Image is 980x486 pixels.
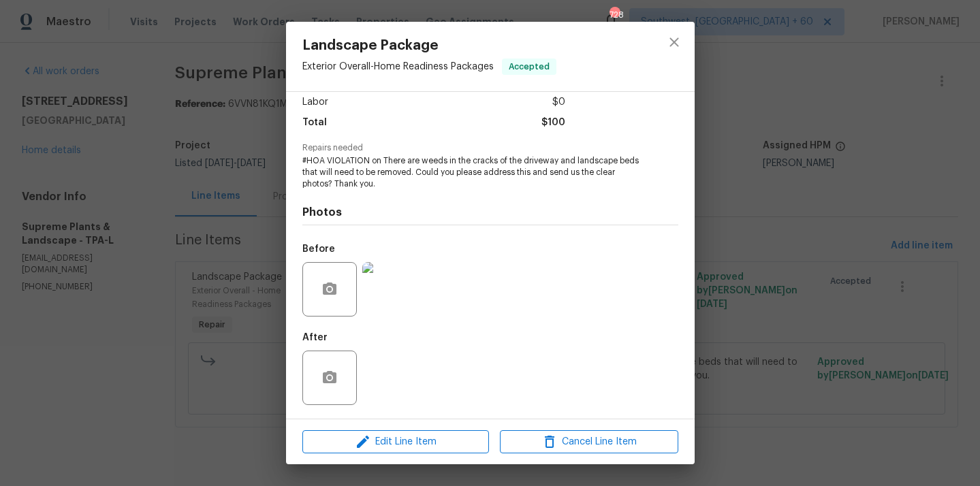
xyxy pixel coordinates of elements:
[302,113,327,133] span: Total
[302,62,494,71] span: Exterior Overall - Home Readiness Packages
[302,38,556,53] span: Landscape Package
[610,8,619,22] div: 728
[500,430,678,454] button: Cancel Line Item
[302,206,678,219] h4: Photos
[504,434,674,451] span: Cancel Line Item
[302,430,489,454] button: Edit Line Item
[302,93,328,112] span: Labor
[302,333,328,342] h5: After
[658,26,691,59] button: close
[302,244,335,254] h5: Before
[552,93,565,112] span: $0
[503,60,555,74] span: Accepted
[541,113,565,133] span: $100
[302,155,641,189] span: #HOA VIOLATION on There are weeds in the cracks of the driveway and landscape beds that will need...
[306,434,485,451] span: Edit Line Item
[302,144,678,152] span: Repairs needed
